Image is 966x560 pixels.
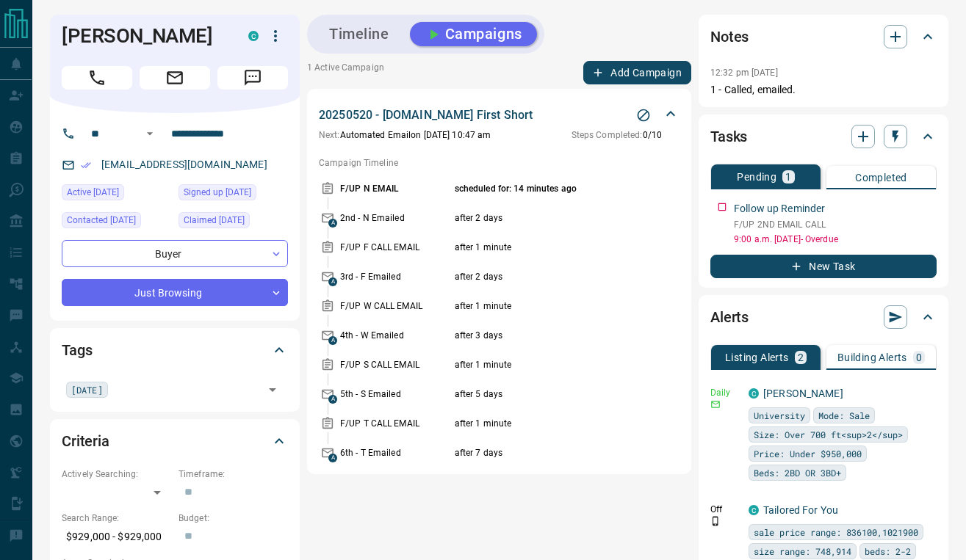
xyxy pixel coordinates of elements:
[62,240,288,267] div: Buyer
[340,270,451,283] p: 3rd - F Emailed
[62,66,132,90] span: Call
[710,399,721,410] svg: Email
[67,213,136,228] span: Contacted [DATE]
[710,68,778,78] p: 12:32 pm [DATE]
[328,454,337,462] span: A
[455,358,639,371] p: after 1 minute
[455,417,639,430] p: after 1 minute
[62,468,171,481] p: Actively Searching:
[710,255,937,278] button: New Task
[62,332,288,368] div: Tags
[340,446,451,459] p: 6th - T Emailed
[754,465,841,480] span: Beds: 2BD OR 3BD+
[71,382,103,397] span: [DATE]
[455,270,639,283] p: after 2 days
[62,525,171,549] p: $929,000 - $929,000
[710,299,937,335] div: Alerts
[754,427,903,442] span: Size: Over 700 ft<sup>2</sup>
[262,379,283,400] button: Open
[754,525,918,539] span: sale price range: 836100,1021900
[62,212,171,233] div: Sat Sep 13 2025
[710,82,937,98] p: 1 - Called, emailed.
[62,24,226,48] h1: [PERSON_NAME]
[319,156,680,170] p: Campaign Timeline
[710,119,937,154] div: Tasks
[319,128,491,142] p: Automated Email on [DATE] 10:47 am
[67,185,119,200] span: Active [DATE]
[754,446,862,461] span: Price: Under $950,000
[217,66,288,90] span: Message
[583,61,691,84] button: Add Campaign
[62,429,109,453] h2: Criteria
[916,352,922,363] p: 0
[798,352,804,363] p: 2
[749,505,759,515] div: condos.ca
[248,31,259,41] div: condos.ca
[328,277,337,286] span: A
[763,388,843,399] a: [PERSON_NAME]
[340,417,451,430] p: F/UP T CALL EMAIL
[328,395,337,404] span: A
[62,338,92,362] h2: Tags
[710,125,747,148] h2: Tasks
[184,185,251,200] span: Signed up [DATE]
[81,160,91,170] svg: Email Verified
[710,503,740,516] p: Off
[179,184,288,205] div: Fri Sep 12 2025
[710,516,721,526] svg: Push Notification Only
[179,212,288,233] div: Sat Sep 13 2025
[455,388,639,401] p: after 5 days
[340,388,451,401] p: 5th - S Emailed
[340,299,451,313] p: F/UP W CALL EMAIL
[818,408,870,423] span: Mode: Sale
[855,172,907,183] p: Completed
[710,386,740,399] p: Daily
[101,159,267,170] a: [EMAIL_ADDRESS][DOMAIN_NAME]
[455,211,639,225] p: after 2 days
[340,241,451,254] p: F/UP F CALL EMAIL
[572,128,662,142] p: 0 / 10
[754,544,851,559] span: size range: 748,914
[314,22,404,46] button: Timeline
[319,106,533,124] p: 20250520 - [DOMAIN_NAME] First Short
[340,211,451,225] p: 2nd - N Emailed
[62,184,171,205] div: Fri Sep 12 2025
[340,182,451,195] p: F/UP N EMAIL
[754,408,805,423] span: University
[749,388,759,399] div: condos.ca
[62,423,288,459] div: Criteria
[328,336,337,345] span: A
[340,358,451,371] p: F/UP S CALL EMAIL
[62,279,288,306] div: Just Browsing
[734,218,937,231] p: F/UP 2ND EMAIL CALL
[725,352,789,363] p: Listing Alerts
[455,241,639,254] p: after 1 minute
[141,125,159,142] button: Open
[572,130,643,140] span: Steps Completed:
[179,512,288,525] p: Budget:
[734,233,937,246] p: 9:00 a.m. [DATE] - Overdue
[179,468,288,481] p: Timeframe:
[319,130,340,140] span: Next:
[319,103,680,145] div: 20250520 - [DOMAIN_NAME] First ShortStop CampaignNext:Automated Emailon [DATE] 10:47 amSteps Comp...
[710,25,749,48] h2: Notes
[340,329,451,342] p: 4th - W Emailed
[455,446,639,459] p: after 7 days
[710,19,937,54] div: Notes
[785,172,791,182] p: 1
[410,22,537,46] button: Campaigns
[455,182,639,195] p: scheduled for: 14 minutes ago
[710,305,749,329] h2: Alerts
[737,172,776,182] p: Pending
[763,504,838,516] a: Tailored For You
[455,329,639,342] p: after 3 days
[307,61,384,84] p: 1 Active Campaign
[865,544,911,559] span: beds: 2-2
[837,352,907,363] p: Building Alerts
[62,512,171,525] p: Search Range:
[328,219,337,228] span: A
[734,201,825,217] p: Follow up Reminder
[455,299,639,313] p: after 1 minute
[632,104,655,126] button: Stop Campaign
[140,66,210,90] span: Email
